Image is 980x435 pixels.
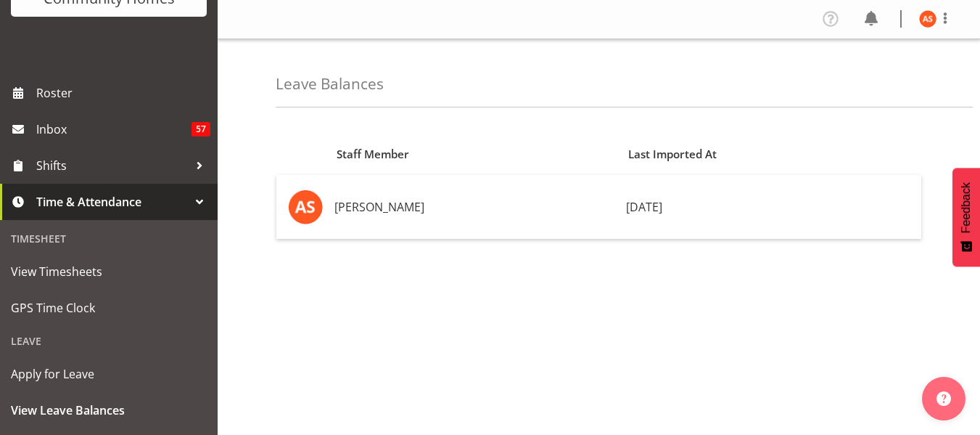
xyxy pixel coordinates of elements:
[936,391,951,406] img: help-xxl-2.png
[11,363,207,385] span: Apply for Leave
[192,122,210,137] span: 57
[36,155,189,176] span: Shifts
[626,199,662,215] span: [DATE]
[11,399,207,421] span: View Leave Balances
[919,10,936,28] img: arshdeep-singh8536.jpg
[276,76,384,92] h4: Leave Balances
[11,297,207,319] span: GPS Time Clock
[4,253,214,290] a: View Timesheets
[628,146,717,163] span: Last Imported At
[11,261,207,282] span: View Timesheets
[4,290,214,326] a: GPS Time Clock
[4,356,214,392] a: Apply for Leave
[960,182,973,233] span: Feedback
[4,392,214,428] a: View Leave Balances
[952,168,980,267] button: Feedback - Show survey
[337,146,409,163] span: Staff Member
[4,224,214,253] div: Timesheet
[36,82,210,104] span: Roster
[36,118,192,140] span: Inbox
[36,191,189,213] span: Time & Attendance
[4,326,214,356] div: Leave
[329,175,620,239] td: [PERSON_NAME]
[288,190,323,224] img: arshdeep-singh8536.jpg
